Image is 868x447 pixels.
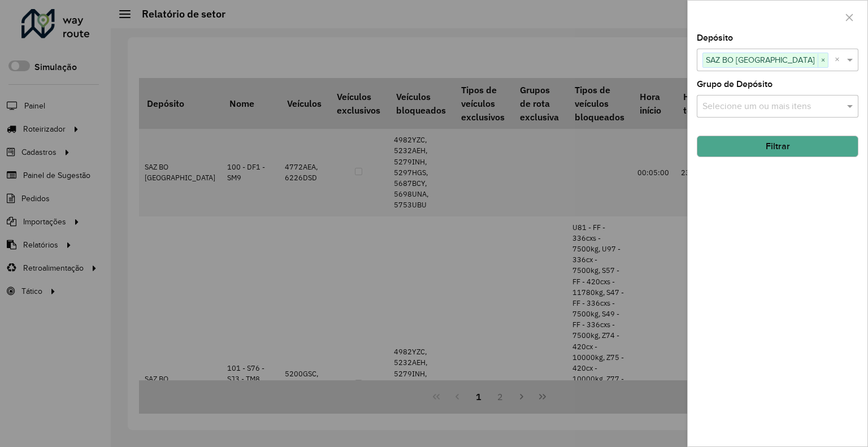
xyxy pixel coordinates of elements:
span: Clear all [835,53,844,67]
label: Grupo de Depósito [697,77,772,91]
span: SAZ BO [GEOGRAPHIC_DATA] [703,53,818,67]
span: × [818,54,828,67]
label: Depósito [697,31,733,45]
button: Filtrar [697,136,858,157]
